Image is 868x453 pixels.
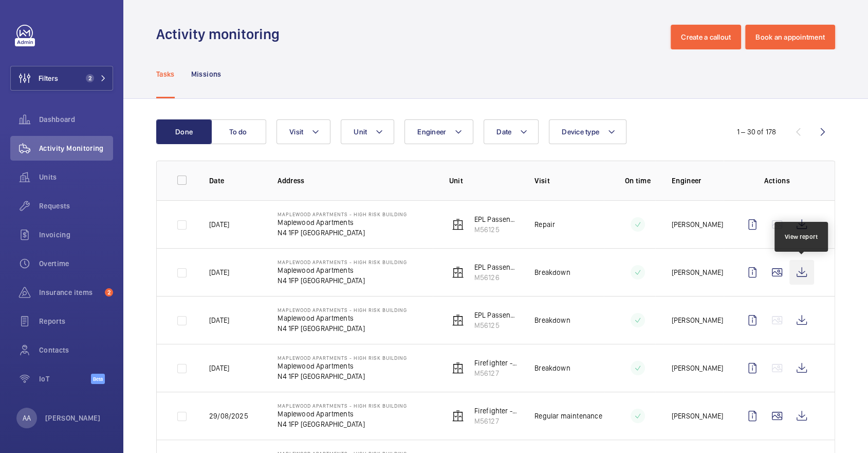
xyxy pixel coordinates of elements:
[496,128,511,136] span: Date
[278,228,407,238] p: N4 1FP [GEOGRAPHIC_DATA]
[474,262,519,272] p: EPL Passenger Lift No 2
[278,211,407,217] p: Maplewood Apartments - High Risk Building
[86,74,94,82] span: 2
[484,119,539,144] button: Date
[45,413,101,423] p: [PERSON_NAME]
[672,219,723,230] p: [PERSON_NAME]
[562,128,599,136] span: Device type
[534,176,604,186] p: Visit
[474,214,519,224] p: EPL Passenger Lift No 1
[278,403,407,409] p: Maplewood Apartments - High Risk Building
[156,69,175,79] p: Tasks
[672,176,724,186] p: Engineer
[39,114,113,125] span: Dashboard
[737,127,776,137] div: 1 – 30 of 178
[156,119,212,144] button: Done
[278,313,407,323] p: Maplewood Apartments
[278,307,407,313] p: Maplewood Apartments - High Risk Building
[278,409,407,419] p: Maplewood Apartments
[23,413,31,423] p: AA
[278,355,407,361] p: Maplewood Apartments - High Risk Building
[404,119,473,144] button: Engineer
[534,315,570,325] p: Breakdown
[39,345,113,355] span: Contacts
[534,363,570,373] p: Breakdown
[278,275,407,286] p: N4 1FP [GEOGRAPHIC_DATA]
[10,66,113,91] button: Filters2
[39,258,113,269] span: Overtime
[278,259,407,265] p: Maplewood Apartments - High Risk Building
[209,315,229,325] p: [DATE]
[534,267,570,277] p: Breakdown
[191,69,221,79] p: Missions
[39,374,91,384] span: IoT
[740,176,814,186] p: Actions
[534,411,602,421] p: Regular maintenance
[620,176,655,186] p: On time
[534,219,555,230] p: Repair
[549,119,626,144] button: Device type
[474,368,519,378] p: M56127
[452,410,464,422] img: elevator.svg
[209,411,248,421] p: 29/08/2025
[278,176,432,186] p: Address
[289,128,303,136] span: Visit
[39,172,113,182] span: Units
[671,25,741,49] button: Create a callout
[474,224,519,235] p: M56125
[209,267,229,277] p: [DATE]
[278,217,407,228] p: Maplewood Apartments
[474,320,519,330] p: M56125
[474,272,519,283] p: M56126
[278,371,407,381] p: N4 1FP [GEOGRAPHIC_DATA]
[672,363,723,373] p: [PERSON_NAME]
[341,119,394,144] button: Unit
[211,119,266,144] button: To do
[452,314,464,326] img: elevator.svg
[672,411,723,421] p: [PERSON_NAME]
[449,176,519,186] p: Unit
[452,362,464,374] img: elevator.svg
[474,358,519,368] p: Firefighter - EPL Passenger Lift No 3
[276,119,330,144] button: Visit
[209,176,261,186] p: Date
[39,201,113,211] span: Requests
[278,361,407,371] p: Maplewood Apartments
[91,374,105,384] span: Beta
[417,128,446,136] span: Engineer
[785,232,818,241] div: View report
[209,363,229,373] p: [DATE]
[672,315,723,325] p: [PERSON_NAME]
[474,406,519,416] p: Firefighter - EPL Passenger Lift No 3
[278,323,407,334] p: N4 1FP [GEOGRAPHIC_DATA]
[209,219,229,230] p: [DATE]
[278,419,407,429] p: N4 1FP [GEOGRAPHIC_DATA]
[278,265,407,275] p: Maplewood Apartments
[39,287,101,298] span: Insurance items
[474,310,519,320] p: EPL Passenger Lift No 1
[672,267,723,277] p: [PERSON_NAME]
[39,143,113,153] span: Activity Monitoring
[156,25,286,44] h1: Activity monitoring
[474,416,519,426] p: M56127
[452,218,464,231] img: elevator.svg
[354,128,367,136] span: Unit
[39,316,113,326] span: Reports
[105,288,113,297] span: 2
[452,266,464,278] img: elevator.svg
[745,25,835,49] button: Book an appointment
[39,73,58,83] span: Filters
[39,230,113,240] span: Invoicing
